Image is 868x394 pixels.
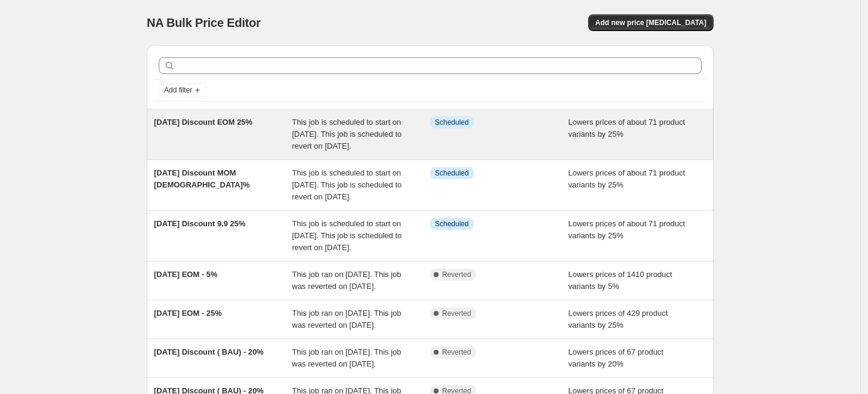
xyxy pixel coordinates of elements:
span: Scheduled [435,118,469,127]
button: Add filter [159,83,206,97]
span: This job ran on [DATE]. This job was reverted on [DATE]. [292,309,401,330]
button: Add new price [MEDICAL_DATA] [588,14,713,31]
span: [DATE] EOM - 25% [154,309,222,318]
span: This job ran on [DATE]. This job was reverted on [DATE]. [292,347,401,368]
span: Add filter [164,85,192,95]
span: [DATE] Discount 9.9 25% [154,219,246,228]
span: Scheduled [435,219,469,229]
span: [DATE] Discount ( BAU) - 20% [154,347,264,356]
span: Reverted [442,270,471,279]
span: Lowers prices of 429 product variants by 25% [569,309,668,330]
span: NA Bulk Price Editor [147,16,261,29]
span: This job ran on [DATE]. This job was reverted on [DATE]. [292,270,401,291]
span: Lowers prices of 67 product variants by 20% [569,347,664,368]
span: Add new price [MEDICAL_DATA] [595,18,706,27]
span: This job is scheduled to start on [DATE]. This job is scheduled to revert on [DATE]. [292,118,402,150]
span: Scheduled [435,168,469,178]
span: Reverted [442,309,471,318]
span: [DATE] Discount EOM 25% [154,118,252,127]
span: Lowers prices of 1410 product variants by 5% [569,270,672,291]
span: Reverted [442,347,471,357]
span: Lowers prices of about 71 product variants by 25% [569,168,685,189]
span: Lowers prices of about 71 product variants by 25% [569,118,685,138]
span: This job is scheduled to start on [DATE]. This job is scheduled to revert on [DATE]. [292,168,402,201]
span: Lowers prices of about 71 product variants by 25% [569,219,685,240]
span: [DATE] Discount MOM [DEMOGRAPHIC_DATA]% [154,168,250,189]
span: [DATE] EOM - 5% [154,270,218,279]
span: This job is scheduled to start on [DATE]. This job is scheduled to revert on [DATE]. [292,219,402,252]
